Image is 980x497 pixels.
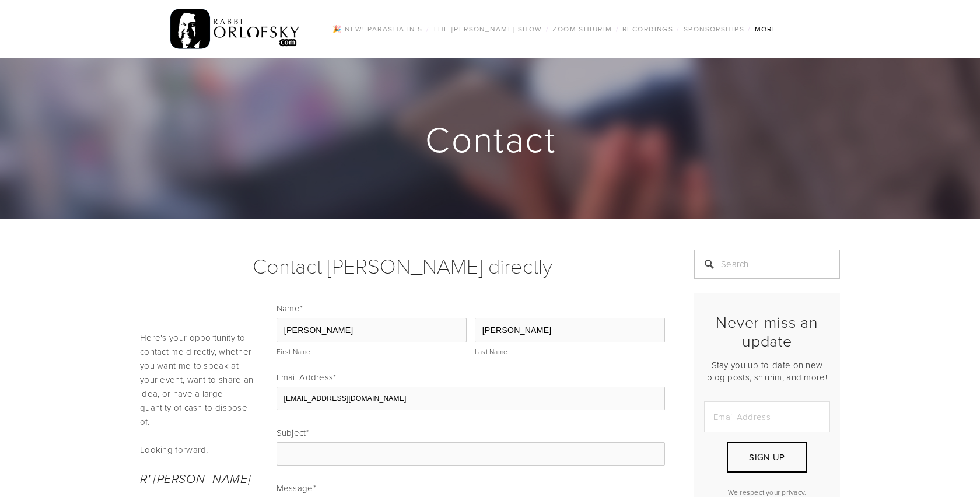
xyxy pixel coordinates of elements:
input: Last Name [475,318,665,342]
input: Search [694,250,840,279]
h2: Never miss an update [704,313,830,351]
span: First Name [276,346,311,356]
a: More [751,22,781,37]
em: R' [PERSON_NAME] [140,472,251,487]
h1: Contact [PERSON_NAME] directly [140,250,665,281]
p: Looking forward, [140,443,257,457]
h1: Contact [140,120,841,157]
a: Sponsorships [680,22,748,37]
label: Message [276,482,666,494]
a: The [PERSON_NAME] Show [429,22,546,37]
span: Sign Up [749,451,785,463]
span: Last Name [475,346,508,356]
span: / [426,24,429,34]
a: 🎉 NEW! Parasha in 5 [329,22,426,37]
input: Email Address [704,401,830,432]
img: RabbiOrlofsky.com [170,6,300,52]
span: / [748,24,751,34]
a: Zoom Shiurim [549,22,615,37]
label: Subject [276,426,666,439]
p: Here's your opportunity to contact me directly, whether you want me to speak at your event, want ... [140,331,257,429]
span: / [616,24,619,34]
span: / [677,24,680,34]
label: Email Address [276,371,666,383]
a: Recordings [619,22,677,37]
span: / [546,24,549,34]
legend: Name [276,302,303,314]
p: Stay you up-to-date on new blog posts, shiurim, and more! [704,359,830,383]
button: Sign Up [727,442,807,473]
p: We respect your privacy. [704,487,830,497]
input: First Name [276,318,467,342]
